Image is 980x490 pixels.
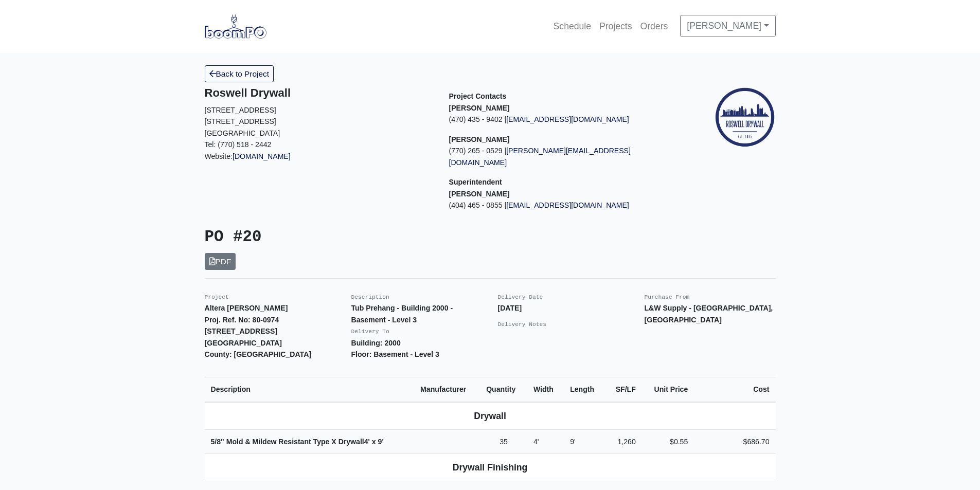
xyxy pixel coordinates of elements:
div: Website: [205,86,434,162]
span: 9' [570,438,576,446]
h3: PO #20 [205,228,483,247]
span: 9' [378,438,384,446]
strong: Tub Prehang - Building 2000 - Basement - Level 3 [351,304,453,324]
strong: Proj. Ref. No: 80-0974 [205,316,279,324]
b: Drywall Finishing [453,462,528,473]
th: Unit Price [642,377,694,402]
b: Drywall [474,411,506,421]
span: Superintendent [449,178,502,186]
p: (404) 465 - 0855 | [449,199,678,211]
a: [EMAIL_ADDRESS][DOMAIN_NAME] [506,201,629,209]
p: [STREET_ADDRESS] [205,116,434,128]
th: Manufacturer [414,377,480,402]
span: 4' [364,438,370,446]
td: 1,260 [605,429,642,454]
th: Quantity [480,377,527,402]
th: Cost [694,377,775,402]
a: [PERSON_NAME] [680,15,775,37]
img: boomPO [205,14,266,38]
a: [EMAIL_ADDRESS][DOMAIN_NAME] [506,115,629,123]
strong: 5/8" Mold & Mildew Resistant Type X Drywall [211,438,384,446]
a: PDF [205,253,236,270]
strong: [PERSON_NAME] [449,190,510,198]
a: Schedule [549,15,595,38]
th: Width [527,377,564,402]
strong: [GEOGRAPHIC_DATA] [205,339,282,347]
small: Purchase From [645,294,690,300]
th: Description [205,377,415,402]
small: Project [205,294,229,300]
strong: [STREET_ADDRESS] [205,327,278,335]
a: Projects [595,15,636,38]
a: [DOMAIN_NAME] [233,152,291,160]
h5: Roswell Drywall [205,86,434,100]
strong: Building: 2000 [351,339,401,347]
strong: [PERSON_NAME] [449,135,510,143]
a: [PERSON_NAME][EMAIL_ADDRESS][DOMAIN_NAME] [449,147,631,167]
small: Delivery Date [498,294,543,300]
small: Description [351,294,389,300]
strong: Altera [PERSON_NAME] [205,304,288,312]
td: 35 [480,429,527,454]
small: Delivery Notes [498,321,547,328]
span: x [372,438,376,446]
p: [STREET_ADDRESS] [205,104,434,116]
p: (470) 435 - 9402 | [449,114,678,125]
th: SF/LF [605,377,642,402]
strong: [PERSON_NAME] [449,104,510,112]
td: $686.70 [694,429,775,454]
p: L&W Supply - [GEOGRAPHIC_DATA], [GEOGRAPHIC_DATA] [645,302,776,325]
a: Orders [636,15,672,38]
strong: Floor: Basement - Level 3 [351,350,439,358]
th: Length [564,377,605,402]
span: Project Contacts [449,92,507,100]
p: [GEOGRAPHIC_DATA] [205,128,434,139]
p: Tel: (770) 518 - 2442 [205,139,434,151]
strong: County: [GEOGRAPHIC_DATA] [205,350,312,358]
td: $0.55 [642,429,694,454]
strong: [DATE] [498,304,522,312]
p: (770) 265 - 0529 | [449,145,678,168]
a: Back to Project [205,65,274,82]
small: Delivery To [351,329,389,335]
span: 4' [533,438,539,446]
